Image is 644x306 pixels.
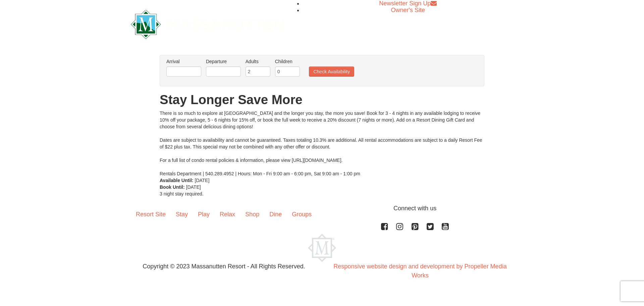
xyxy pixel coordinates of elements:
[275,58,300,65] label: Children
[166,58,201,65] label: Arrival
[193,204,215,225] a: Play
[287,204,317,225] a: Groups
[333,263,506,279] a: Responsive website design and development by Propeller Media Works
[126,262,322,271] p: Copyright © 2023 Massanutten Resort - All Rights Reserved.
[131,10,284,39] img: Massanutten Resort Logo
[215,204,240,225] a: Relax
[240,204,264,225] a: Shop
[160,178,194,183] strong: Available Until:
[391,7,425,13] a: Owner's Site
[131,204,513,213] p: Connect with us
[309,67,354,77] button: Check Availability
[308,234,336,262] img: Massanutten Resort Logo
[206,58,241,65] label: Departure
[264,204,287,225] a: Dine
[171,204,193,225] a: Stay
[160,93,484,106] h1: Stay Longer Save More
[195,178,210,183] span: [DATE]
[186,184,201,190] span: [DATE]
[160,184,185,190] strong: Book Until:
[131,204,171,225] a: Resort Site
[160,110,484,177] div: There is so much to explore at [GEOGRAPHIC_DATA] and the longer you stay, the more you save! Book...
[246,58,270,65] label: Adults
[131,15,284,31] a: Massanutten Resort
[160,191,204,196] span: 3 night stay required.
